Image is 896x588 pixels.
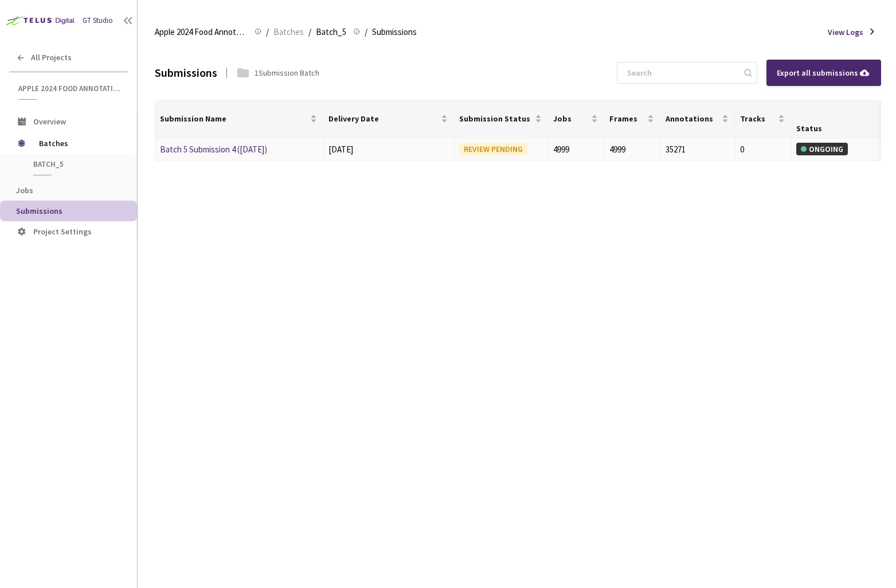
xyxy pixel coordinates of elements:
[661,100,736,138] th: Annotations
[155,100,324,138] th: Submission Name
[16,206,62,216] span: Submissions
[83,15,113,26] div: GT Studio
[459,143,527,155] div: REVIEW PENDING
[777,66,871,79] div: Export all submissions
[160,144,267,155] a: Batch 5 Submission 4 ([DATE])
[740,143,787,156] div: 0
[328,114,439,123] span: Delivery Date
[792,119,885,138] th: Status
[605,100,661,138] th: Frames
[459,114,532,123] span: Submission Status
[328,143,450,156] div: [DATE]
[549,100,605,138] th: Jobs
[372,25,417,39] span: Submissions
[271,25,306,38] a: Batches
[160,114,308,123] span: Submission Name
[666,114,720,123] span: Annotations
[16,185,33,195] span: Jobs
[33,159,118,169] span: Batch_5
[828,26,863,38] span: View Logs
[18,84,121,93] span: Apple 2024 Food Annotation Correction
[273,25,304,39] span: Batches
[324,100,455,138] th: Delivery Date
[365,25,367,39] li: /
[39,132,118,155] span: Batches
[255,66,319,79] div: 1 Submission Batch
[735,100,792,138] th: Tracks
[666,143,731,156] div: 35271
[609,143,656,156] div: 4999
[155,64,217,81] div: Submissions
[266,25,269,39] li: /
[553,114,589,123] span: Jobs
[31,53,72,62] span: All Projects
[740,114,776,123] span: Tracks
[155,25,248,39] span: Apple 2024 Food Annotation Correction
[308,25,311,39] li: /
[553,143,600,156] div: 4999
[455,100,548,138] th: Submission Status
[620,62,742,83] input: Search
[609,114,645,123] span: Frames
[33,226,92,237] span: Project Settings
[316,25,346,39] span: Batch_5
[33,116,66,127] span: Overview
[796,143,848,155] div: ONGOING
